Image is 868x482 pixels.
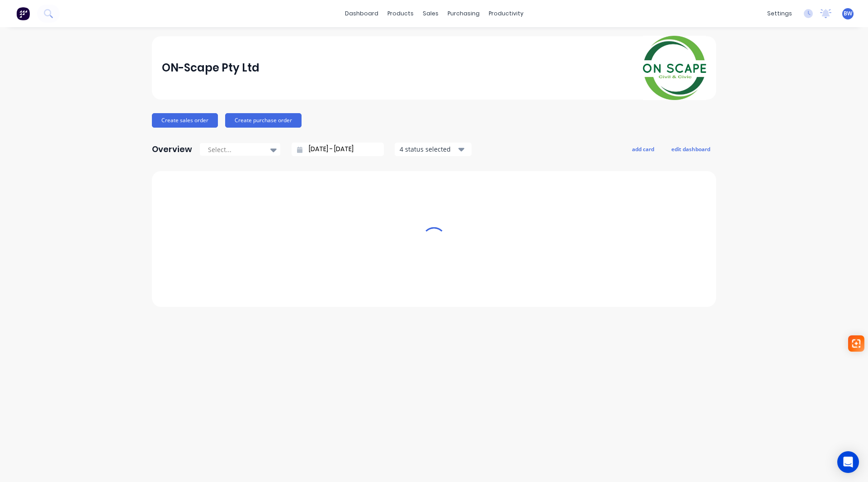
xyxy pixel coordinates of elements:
div: ON-Scape Pty Ltd [162,59,259,77]
button: add card [626,143,660,155]
div: Overview [152,140,192,158]
button: edit dashboard [665,143,716,155]
div: settings [763,7,797,20]
a: dashboard [340,7,383,20]
span: BW [844,10,852,18]
div: productivity [484,7,528,20]
button: Create sales order [152,113,218,128]
div: products [383,7,418,20]
div: Open Intercom Messenger [837,451,859,473]
img: Factory [16,7,30,20]
button: 4 status selected [395,143,472,156]
div: purchasing [443,7,484,20]
div: 4 status selected [400,144,457,154]
div: sales [418,7,443,20]
img: ON-Scape Pty Ltd [643,36,706,100]
button: Create purchase order [225,113,302,128]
